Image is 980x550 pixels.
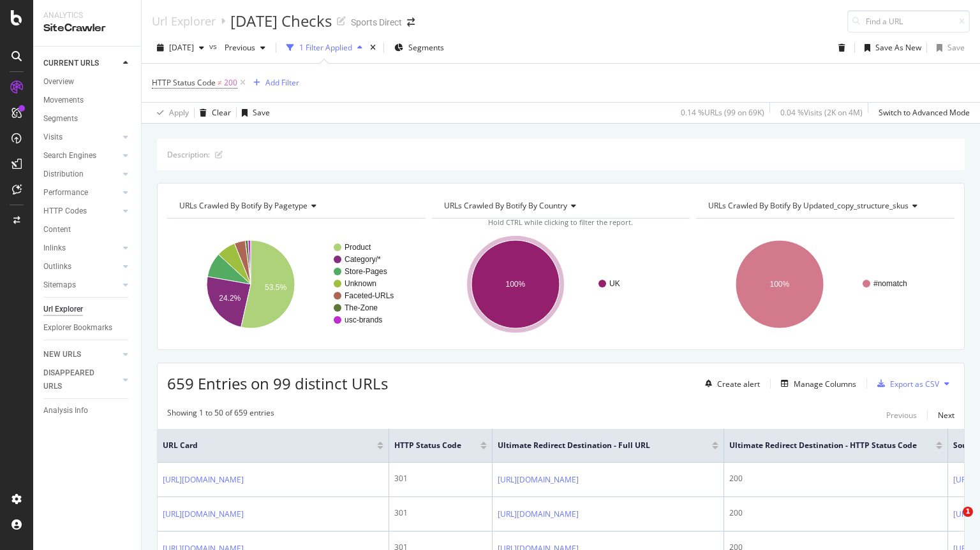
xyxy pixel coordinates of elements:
button: Export as CSV [872,373,939,394]
input: Find a URL [847,10,970,33]
span: 659 Entries on 99 distinct URLs [167,373,388,394]
text: Product [345,243,371,252]
div: Save [947,42,965,53]
div: Apply [169,107,189,118]
h4: URLs Crawled By Botify By country [442,196,679,216]
text: 53.5% [265,283,286,292]
a: Search Engines [43,149,119,163]
span: 200 [224,74,237,92]
text: #nomatch [873,279,907,288]
span: vs [209,41,219,52]
div: Previous [886,410,917,421]
text: Store-Pages [345,267,387,276]
a: [URL][DOMAIN_NAME] [163,474,244,486]
div: Distribution [43,168,84,181]
div: Save As New [875,42,921,53]
a: Performance [43,186,119,199]
div: 200 [729,507,942,519]
svg: A chart. [167,229,422,340]
div: 301 [394,507,487,519]
div: Switch to Advanced Mode [879,107,970,118]
text: Category/* [345,255,381,264]
button: Switch to Advanced Mode [873,103,970,123]
h4: URLs Crawled By Botify By pagetype [177,196,414,216]
a: Distribution [43,168,119,181]
a: [URL][DOMAIN_NAME] [163,508,244,521]
div: CURRENT URLS [43,57,99,70]
span: URL Card [163,440,374,451]
svg: A chart. [696,229,951,340]
div: times [367,41,378,54]
text: 100% [505,280,525,289]
div: Content [43,223,71,236]
button: Add Filter [248,75,299,90]
text: 100% [770,280,790,289]
div: Showing 1 to 50 of 659 entries [167,407,274,423]
div: 0.04 % Visits ( 2K on 4M ) [780,107,863,118]
span: Previous [219,42,255,53]
div: HTTP Codes [43,205,87,218]
div: Save [253,107,270,118]
span: 2025 Sep. 28th [169,42,194,53]
div: 0.14 % URLs ( 99 on 69K ) [681,107,764,118]
a: NEW URLS [43,348,119,361]
div: SiteCrawler [43,21,131,36]
div: Analysis Info [43,404,88,417]
text: Unknown [345,279,376,288]
span: Hold CTRL while clicking to filter the report. [488,217,633,227]
div: DISAPPEARED URLS [43,366,108,393]
button: Clear [195,103,231,123]
a: Segments [43,112,132,126]
div: Sitemaps [43,279,76,292]
div: arrow-right-arrow-left [407,18,415,27]
a: Movements [43,94,132,107]
a: [URL][DOMAIN_NAME] [498,508,579,521]
span: URLs Crawled By Botify By updated_copy_structure_skus [708,200,909,211]
a: Inlinks [43,242,119,255]
div: Analytics [43,10,131,21]
button: [DATE] [152,38,209,58]
div: A chart. [432,229,687,340]
div: Performance [43,186,88,199]
div: Overview [43,75,74,89]
div: Add Filter [265,77,299,88]
button: Manage Columns [776,376,856,391]
a: Content [43,223,132,236]
iframe: Intercom live chat [937,507,967,537]
button: Previous [219,38,271,58]
div: Export as CSV [890,379,939,389]
div: Url Explorer [43,303,83,316]
text: UK [609,279,620,288]
div: Sports Direct [351,16,402,29]
a: Outlinks [43,260,119,273]
div: Clear [212,107,231,118]
div: Next [938,410,954,421]
text: The-Zone [345,303,378,312]
div: Outlinks [43,260,71,273]
a: Url Explorer [43,303,132,316]
span: URLs Crawled By Botify By pagetype [179,200,308,211]
div: NEW URLS [43,348,81,361]
a: Analysis Info [43,404,132,417]
span: Segments [408,42,444,53]
span: Ultimate Redirect Destination - Full URL [498,440,693,451]
h4: URLs Crawled By Botify By updated_copy_structure_skus [706,196,943,216]
a: Sitemaps [43,279,119,292]
a: HTTP Codes [43,205,119,218]
span: HTTP Status Code [394,440,461,451]
a: [URL][DOMAIN_NAME] [498,474,579,486]
button: Segments [389,38,449,58]
a: Visits [43,131,119,144]
a: DISAPPEARED URLS [43,366,119,393]
button: Save [932,38,965,58]
span: ≠ [218,77,222,88]
div: Segments [43,112,78,126]
span: HTTP Status Code [152,77,216,88]
a: Url Explorer [152,14,216,28]
div: Search Engines [43,149,96,163]
div: 1 Filter Applied [299,42,352,53]
text: 24.2% [219,294,241,303]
